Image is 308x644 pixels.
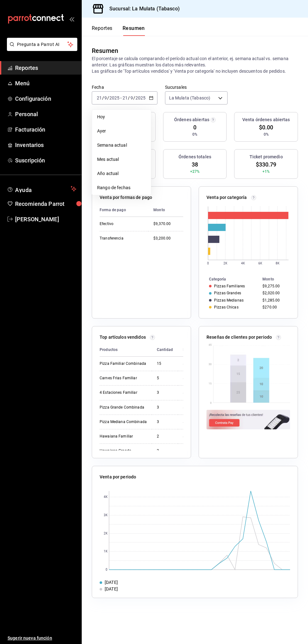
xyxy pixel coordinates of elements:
[100,434,147,439] div: Hawaiana Familiar
[157,390,173,395] div: 3
[109,95,120,100] input: ----
[100,343,152,357] th: Productos
[157,448,173,454] div: 2
[130,95,133,100] input: --
[157,419,173,425] div: 3
[15,156,76,165] span: Suscripción
[157,434,173,439] div: 2
[97,170,146,177] span: Año actual
[17,41,68,48] span: Pregunta a Parrot AI
[100,361,147,366] div: Pizza Familiar Combinada
[183,376,200,381] div: $1,650.00
[104,95,107,100] input: --
[262,291,288,295] div: $2,020.00
[92,46,118,55] div: Resumen
[242,116,290,123] h3: Venta órdenes abiertas
[258,262,262,265] text: 6K
[8,635,76,641] span: Sugerir nueva función
[241,262,245,265] text: 4K
[97,156,146,163] span: Mes actual
[152,343,178,357] th: Cantidad
[4,46,77,52] a: Pregunta a Parrot AI
[262,298,288,302] div: $1,285.00
[100,419,147,425] div: Pizza Mediana Combinada
[100,390,147,395] div: 4 Estaciones Familiar
[104,5,180,13] h3: Sucursal: La Mulata (Tabasco)
[206,334,272,341] p: Reseñas de clientes por periodo
[183,361,200,366] div: $5,265.00
[123,25,145,36] button: Resumen
[262,169,270,174] span: +1%
[102,95,104,100] span: /
[100,474,136,480] p: Venta por periodo
[214,291,241,295] div: Pizzas Grandes
[206,194,247,201] p: Venta por categoría
[100,376,147,381] div: Carnes Frias Familiar
[104,514,108,517] text: 3K
[183,390,200,395] div: $990.00
[259,123,273,132] span: $0.00
[106,568,107,572] text: 0
[105,586,118,592] div: [DATE]
[207,262,209,265] text: 0
[122,95,128,100] input: --
[214,305,239,309] div: Pizzas Chicas
[262,284,288,288] div: $9,275.00
[97,128,146,134] span: Ayer
[153,221,183,227] div: $9,370.00
[199,276,260,283] th: Categoría
[192,132,197,137] span: 0%
[15,110,76,118] span: Personal
[97,142,146,149] span: Semana actual
[104,532,108,535] text: 2K
[104,495,108,499] text: 4K
[97,114,146,120] span: Hoy
[135,95,146,100] input: ----
[183,434,200,439] div: $660.00
[100,405,147,410] div: Pizza Grande Combinada
[174,116,209,123] h3: Órdenes abiertas
[183,448,200,454] div: $560.00
[15,94,76,103] span: Configuración
[250,154,283,160] h3: Ticket promedio
[264,132,269,137] span: 0%
[15,185,68,193] span: Ayuda
[153,236,183,241] div: $3,200.00
[214,298,244,302] div: Pizzas Medianas
[165,85,228,89] label: Sucursales
[157,376,173,381] div: 5
[96,95,102,100] input: --
[120,95,122,100] span: -
[100,334,146,341] p: Top artículos vendidos
[100,203,148,217] th: Forma de pago
[100,448,147,454] div: Hawaiana Grande
[97,184,146,191] span: Rango de fechas
[15,141,76,149] span: Inventarios
[69,16,74,21] button: open_drawer_menu
[100,194,152,201] p: Venta por formas de pago
[190,169,200,174] span: +27%
[223,262,228,265] text: 2K
[193,123,196,132] span: 0
[92,55,298,74] p: El porcentaje se calcula comparando el período actual con el anterior, ej. semana actual vs. sema...
[178,343,200,357] th: Monto
[276,262,280,265] text: 8K
[183,405,200,410] div: $900.00
[133,95,135,100] span: /
[15,64,76,72] span: Reportes
[157,405,173,410] div: 3
[15,79,76,88] span: Menú
[92,25,145,36] div: navigation tabs
[260,276,298,283] th: Monto
[214,284,245,288] div: Pizzas Familiares
[105,579,118,586] div: [DATE]
[92,25,113,36] button: Reportes
[107,95,109,100] span: /
[7,38,77,51] button: Pregunta a Parrot AI
[262,305,288,309] div: $270.00
[157,361,173,366] div: 15
[100,221,143,227] div: Efectivo
[148,203,183,217] th: Monto
[15,215,76,223] span: [PERSON_NAME]
[183,419,200,425] div: $795.00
